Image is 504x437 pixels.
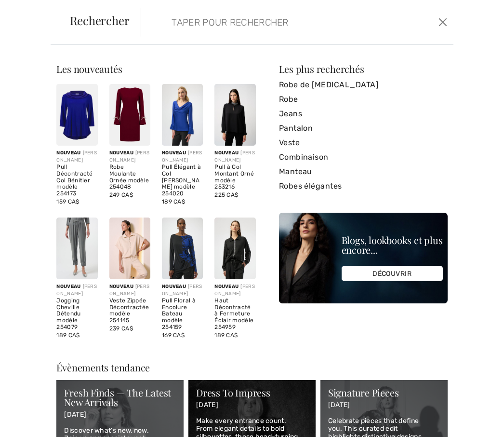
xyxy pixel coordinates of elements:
[64,388,176,407] div: Fresh Finds — The Latest New Arrivals
[214,218,255,279] img: Haut Décontracté à Fermeture Éclair modèle 254959. Black
[109,298,150,324] div: Veste Zippée Décontractée modèle 254145
[328,388,440,397] div: Signature Pieces
[56,198,79,205] span: 159 CA$
[109,150,133,156] span: Nouveau
[214,191,238,198] span: 225 CA$
[279,92,448,107] a: Robe
[279,179,448,193] a: Robes élégantes
[214,150,255,164] div: [PERSON_NAME]
[162,298,203,331] div: Pull Floral à Encolure Bateau modèle 254159
[56,84,97,146] img: Pull Décontracté Col Bénitier modèle 254173. Royal Sapphire 163
[56,283,97,298] div: [PERSON_NAME]
[279,121,448,136] a: Pantalon
[56,218,97,279] img: Jogging Cheville Détendu modèle 254079. Grey melange
[162,198,185,205] span: 189 CA$
[24,7,43,15] span: Aide
[162,150,186,156] span: Nouveau
[109,84,150,146] img: Robe Moulante Ornée modèle 254048. Deep cherry
[162,218,203,279] img: Pull Floral à Encolure Bateau modèle 254159. Black/Royal Sapphire
[328,401,440,410] p: [DATE]
[196,388,308,397] div: Dress To Impress
[109,325,133,332] span: 239 CA$
[342,266,443,281] div: DÉCOUVRIR
[56,298,97,331] div: Jogging Cheville Détendu modèle 254079
[279,136,448,150] a: Veste
[70,14,130,26] span: Rechercher
[109,283,150,298] div: [PERSON_NAME]
[162,164,203,197] div: Pull Élégant à Col [PERSON_NAME] modèle 254020
[109,218,150,279] img: Veste Zippée Décontractée modèle 254145. Black
[279,107,448,121] a: Jeans
[162,150,203,164] div: [PERSON_NAME]
[109,284,133,289] span: Nouveau
[214,150,239,156] span: Nouveau
[64,411,176,419] p: [DATE]
[436,14,450,30] button: Ferme
[56,62,122,75] span: Les nouveautés
[214,283,255,298] div: [PERSON_NAME]
[56,363,447,372] div: Évènements tendance
[162,284,186,289] span: Nouveau
[342,235,443,255] div: Blogs, lookbooks et plus encore...
[214,332,238,339] span: 189 CA$
[279,150,448,164] a: Combinaison
[56,150,97,164] div: [PERSON_NAME]
[279,213,448,303] img: Blogs, lookbooks et plus encore...
[56,284,80,289] span: Nouveau
[56,164,97,197] div: Pull Décontracté Col Bénitier modèle 254173
[279,64,448,74] div: Les plus recherchés
[279,164,448,179] a: Manteau
[214,84,255,146] img: Pull à Col Montant Orné modèle 253216. Black
[196,401,308,410] p: [DATE]
[214,164,255,191] div: Pull à Col Montant Orné modèle 253216
[56,150,80,156] span: Nouveau
[214,298,255,331] div: Haut Décontracté à Fermeture Éclair modèle 254959
[56,332,80,339] span: 189 CA$
[109,150,150,164] div: [PERSON_NAME]
[109,191,133,198] span: 249 CA$
[162,283,203,298] div: [PERSON_NAME]
[162,84,203,146] img: Pull Élégant à Col Bénitier modèle 254020. Royal Sapphire 163
[279,78,448,92] a: Robe de [MEDICAL_DATA]
[109,164,150,191] div: Robe Moulante Ornée modèle 254048
[162,332,185,339] span: 169 CA$
[164,8,368,37] input: TAPER POUR RECHERCHER
[214,284,239,289] span: Nouveau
